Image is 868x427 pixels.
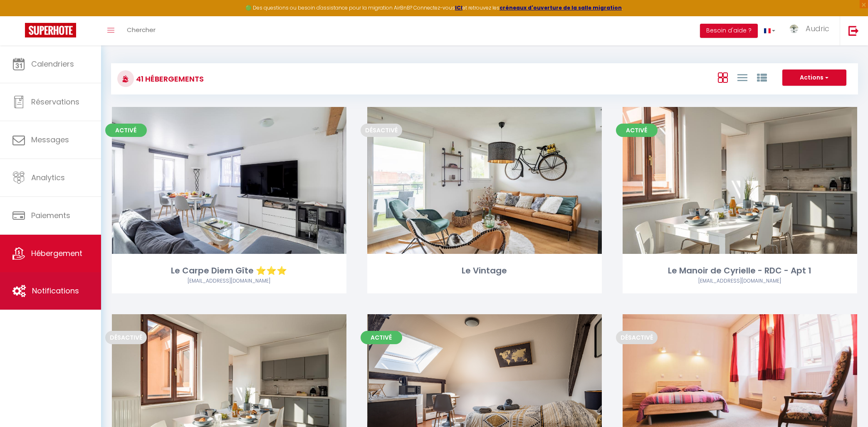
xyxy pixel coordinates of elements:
[7,3,32,28] button: Ouvrir le widget de chat LiveChat
[700,24,758,38] button: Besoin d'aide ?
[32,285,79,296] span: Notifications
[31,172,65,183] span: Analytics
[616,124,658,137] span: Activé
[782,70,846,86] button: Actions
[105,124,147,137] span: Activé
[718,70,728,84] a: Vue en Box
[367,264,602,277] div: Le Vintage
[737,70,747,84] a: Vue en Liste
[31,97,79,107] span: Réservations
[105,331,147,344] span: Désactivé
[623,264,857,277] div: Le Manoir de Cyrielle - RDC - Apt 1
[31,134,69,145] span: Messages
[455,4,462,11] a: ICI
[848,25,859,36] img: logout
[361,124,402,137] span: Désactivé
[788,24,800,34] img: ...
[112,264,346,277] div: Le Carpe Diem Gîte ⭐⭐⭐
[25,23,76,37] img: Super Booking
[616,331,658,344] span: Désactivé
[31,210,70,221] span: Paiements
[134,70,204,88] h3: 41 Hébergements
[781,16,840,45] a: ... Audric
[500,4,622,11] a: créneaux d'ouverture de la salle migration
[31,59,74,69] span: Calendriers
[121,16,162,45] a: Chercher
[757,70,767,84] a: Vue par Groupe
[623,277,857,285] div: Airbnb
[112,277,346,285] div: Airbnb
[31,248,82,258] span: Hébergement
[806,23,829,34] span: Audric
[361,331,402,344] span: Activé
[127,25,156,34] span: Chercher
